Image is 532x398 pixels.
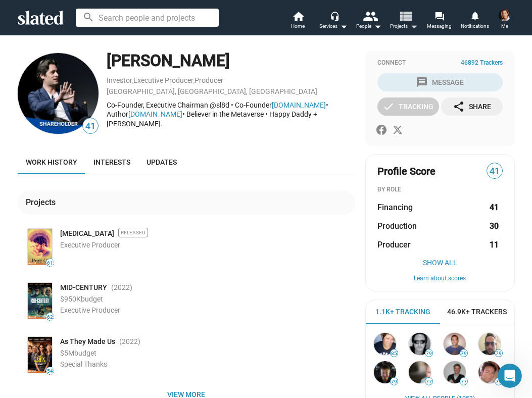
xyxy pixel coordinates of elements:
span: $950K [60,295,81,303]
span: (2022 ) [119,337,140,346]
strong: 30 [490,221,499,231]
span: 61 [46,260,54,266]
mat-icon: share [453,101,465,113]
mat-icon: home [292,10,304,22]
mat-icon: arrow_drop_down [371,20,383,32]
mat-icon: view_list [398,9,412,23]
button: Learn about scores [377,275,503,283]
img: peter safran [478,361,501,383]
span: Released [118,228,148,237]
span: (2022 ) [111,283,132,292]
img: Kerry Barden [444,361,466,383]
a: Producer [195,76,223,84]
span: Updates [147,158,177,166]
iframe: Intercom live chat [498,364,522,388]
span: Production [377,221,417,231]
div: [PERSON_NAME] [107,50,355,72]
a: Investor [107,76,132,84]
span: 62 [46,314,54,320]
span: , [132,78,133,84]
span: Financing [377,202,413,213]
img: Meagan Lewis [374,333,396,355]
img: Stephan Paternot [18,53,99,134]
a: Interests [85,150,138,174]
span: Special Thanks [60,360,107,368]
button: Projects [386,10,422,32]
div: People [356,20,381,32]
a: As They Made Us [60,337,115,346]
div: Message [416,73,464,91]
mat-icon: check [382,101,395,113]
img: Poster: Pure O [28,229,52,265]
span: 79 [391,379,398,385]
a: [GEOGRAPHIC_DATA], [GEOGRAPHIC_DATA], [GEOGRAPHIC_DATA] [107,87,317,95]
mat-icon: people [362,9,377,23]
a: [DOMAIN_NAME] [272,101,326,109]
a: Updates [138,150,185,174]
div: Connect [377,59,503,67]
span: Home [291,20,305,32]
img: Aubrey Trujillo [499,9,511,21]
span: 79 [460,351,467,357]
span: Me [501,20,508,32]
span: 46892 Trackers [461,59,503,67]
span: Projects [390,20,418,32]
button: Message [377,73,503,91]
button: Tracking [377,97,439,116]
div: Co-Founder, Executive Chairman @sl8d • Co-Founder • Author • Believer in the Metaverse • Happy Da... [107,101,355,129]
mat-icon: notifications [470,11,479,20]
button: People [351,10,386,32]
button: Share [441,97,503,116]
span: , [194,78,195,84]
img: Stefan Sonnenfeld [444,333,466,355]
mat-icon: headset_mic [330,11,339,20]
button: Show All [377,259,503,267]
a: Home [280,10,316,32]
a: Messaging [422,10,457,32]
img: Poster: As They Made Us [28,337,52,373]
span: Profile Score [377,165,436,178]
button: Aubrey TrujilloMe [493,7,517,33]
span: Work history [26,158,77,166]
input: Search people and projects [76,9,219,27]
mat-icon: arrow_drop_down [408,20,420,32]
button: Services [316,10,351,32]
a: Notifications [457,10,493,32]
span: Executive Producer [60,306,120,314]
div: Projects [26,197,60,208]
a: [DOMAIN_NAME] [128,110,182,118]
span: 85 [391,351,398,357]
img: John Papsidera [409,333,431,355]
a: Executive Producer [133,76,194,84]
img: Michael Uslan [374,361,396,383]
a: Work history [18,150,85,174]
span: Executive Producer [60,241,120,249]
mat-icon: message [416,76,428,88]
span: Producer [377,239,411,250]
div: Services [319,20,348,32]
span: 79 [425,351,432,357]
div: Tracking [382,97,433,116]
span: 77 [460,379,467,385]
a: [MEDICAL_DATA] [60,229,114,238]
span: 46.9K+ Trackers [447,307,507,317]
img: Poster: MID-CENTURY [28,283,52,319]
span: 41 [487,165,502,178]
mat-icon: forum [434,11,444,21]
span: 41 [83,120,98,133]
strong: 41 [490,202,499,213]
span: 77 [425,379,432,385]
span: budget [74,349,96,357]
span: Interests [93,158,130,166]
span: Notifications [461,20,489,32]
div: BY ROLE [377,186,503,194]
div: Share [453,97,491,116]
mat-icon: arrow_drop_down [337,20,350,32]
a: MID-CENTURY [60,283,107,292]
span: $5M [60,349,74,357]
span: 77 [495,379,502,385]
span: 54 [46,368,54,374]
span: 79 [495,351,502,357]
strong: 11 [490,239,499,250]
